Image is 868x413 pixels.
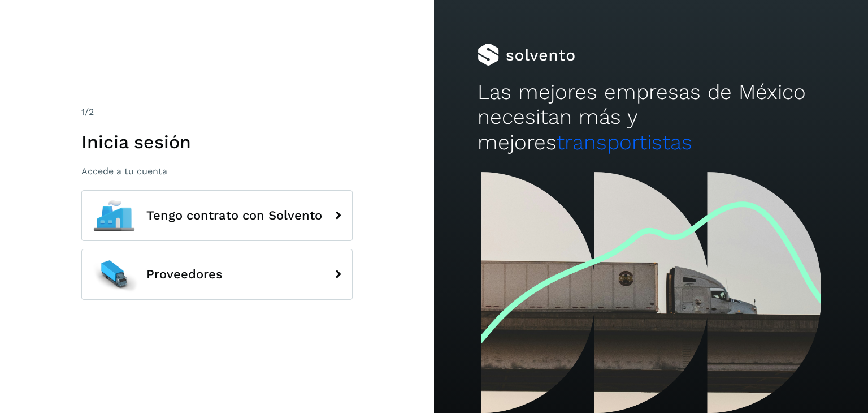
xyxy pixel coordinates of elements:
span: 1 [81,106,85,117]
button: Tengo contrato con Solvento [81,190,353,241]
button: Proveedores [81,249,353,300]
span: Proveedores [146,268,223,281]
p: Accede a tu cuenta [81,166,353,177]
span: transportistas [557,130,692,154]
div: /2 [81,105,353,119]
h2: Las mejores empresas de México necesitan más y mejores [478,80,824,155]
h1: Inicia sesión [81,131,353,153]
span: Tengo contrato con Solvento [146,209,322,222]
